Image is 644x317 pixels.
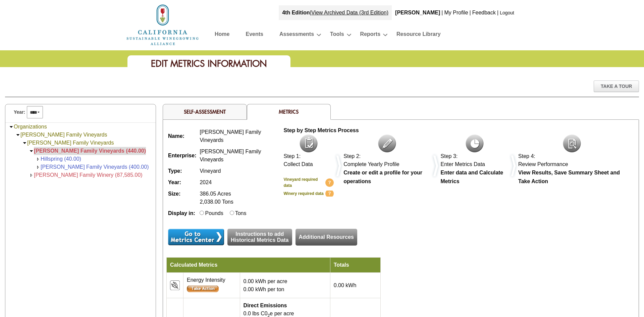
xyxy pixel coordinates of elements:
b: Enter data and Calculate Metrics [441,170,503,184]
td: Year: [166,177,198,188]
div: Take A Tour [594,81,639,92]
strong: 4th Edition [282,10,310,15]
span: Year: [14,109,25,116]
a: [PERSON_NAME] Family Vineyards [27,140,114,146]
a: Organizations [14,124,47,129]
a: Hillspring (40.00) [41,156,81,162]
img: dividers.png [508,153,518,179]
a: Home [215,30,229,41]
div: | [441,5,443,20]
td: Enterprise: [166,146,198,165]
a: Feedback [472,10,496,15]
div: | [496,5,499,20]
td: Totals [330,258,380,273]
a: Logout [500,10,514,15]
td: Size: [166,188,198,208]
img: icon-complete-profile.png [378,135,396,152]
div: | [469,5,472,20]
td: Name: [166,126,198,146]
span: [PERSON_NAME] Family Vineyards [200,149,261,162]
b: [PERSON_NAME] [395,10,440,15]
a: Vineyard required data [284,176,334,189]
div: Step 4: Review Performance [518,152,625,168]
span: Edit Metrics Information [151,58,267,69]
b: Step by Step Metrics Process [284,127,359,133]
a: Assessments [279,30,314,41]
a: View Archived Data (3rd Edition) [311,10,388,15]
td: Calculated Metrics [167,258,330,273]
a: Events [246,30,263,41]
span: 0.00 kWh [334,282,357,288]
img: Collapse Organizations [9,124,14,129]
a: [PERSON_NAME] Family Vineyards (400.00) [41,164,149,170]
div: Step 3: Enter Metrics Data [441,152,508,168]
a: Reports [360,30,380,41]
label: Pounds [205,210,223,216]
span: Vineyard [200,168,221,174]
a: [PERSON_NAME] Family Winery (87,585.00) [34,172,143,178]
td: Type: [166,165,198,177]
a: Self-Assessment [184,108,226,115]
a: Additional Resources [296,229,357,246]
a: Tools [330,30,344,41]
span: 2024 [200,179,212,185]
b: Vineyard required data [284,177,318,188]
input: Submit [187,285,219,292]
input: Submit [168,229,224,245]
img: icon-review.png [563,135,581,152]
img: icon-metrics.png [466,135,484,152]
span: 386.05 Acres 2,038.00 Tons [200,191,233,205]
img: icon_resources_energy-2.png [170,280,180,290]
a: Winery required data [284,191,334,197]
b: Direct Emissions [244,303,287,308]
td: Energy Intensity [183,273,240,298]
div: | [279,5,392,20]
a: [PERSON_NAME] Family Vineyards [20,132,107,138]
img: Collapse Trefethen Family Vineyards [15,133,20,138]
a: [PERSON_NAME] Family Vineyards (440.00) [34,148,146,154]
img: logo_cswa2x.png [126,3,200,46]
td: Display in: [166,208,198,219]
b: Create or edit a profile for your operations [343,170,422,184]
img: dividers.png [431,153,440,179]
b: Winery required data [284,191,324,196]
span: [PERSON_NAME] Family Vineyards [200,129,261,143]
div: Step 2: Complete Yearly Profile [343,152,431,168]
a: Resource Library [396,30,441,41]
img: Collapse <span class='AgFacilityColorRed'>Trefethen Family Vineyards (440.00)</span> [29,149,34,154]
label: Tons [235,210,247,216]
span: Metrics [279,108,299,115]
span: 0.00 kWh per acre 0.00 kWh per ton [244,278,287,292]
a: My Profile [444,10,468,15]
b: View Results, Save Summary Sheet and Take Action [518,170,620,184]
a: Instructions to addHistorical Metrics Data [227,229,292,246]
img: Collapse Trefethen Family Vineyards [22,141,27,146]
div: Step 1: Collect Data [284,152,334,168]
img: icon-collect-data.png [300,135,318,152]
img: dividers.png [334,153,343,179]
a: Home [126,21,200,27]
